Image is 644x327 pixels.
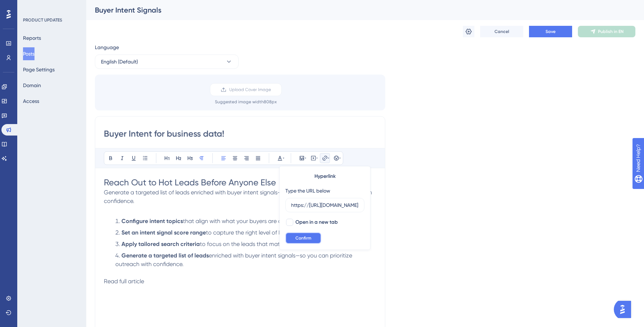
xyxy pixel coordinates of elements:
[104,128,376,139] input: Post Title
[295,235,311,241] span: Confirm
[183,218,332,224] span: that align with what your buyers are actively researching.
[104,189,373,204] span: Generate a targeted list of leads enriched with buyer intent signals—so you can prioritize outrea...
[215,99,277,105] div: Suggested image width 808 px
[23,17,62,23] div: PRODUCT UPDATES
[546,29,556,34] span: Save
[200,241,322,247] span: to focus on the leads that matter most to you.
[95,54,239,69] button: English (Default)
[314,172,336,181] span: Hyperlink
[23,32,41,44] button: Reports
[480,26,523,37] button: Cancel
[101,57,138,66] span: English (Default)
[295,218,338,227] span: Open in a new tab
[598,29,624,34] span: Publish in EN
[95,43,119,52] span: Language
[206,229,316,236] span: to capture the right level of buyer interest.
[115,252,354,267] span: enriched with buyer intent signals—so you can prioritize outreach with confidence.
[121,241,200,247] strong: Apply tailored search criteria
[17,2,45,10] span: Need Help?
[23,47,34,60] button: Posts
[121,229,206,236] strong: Set an intent signal score range
[614,299,635,320] iframe: UserGuiding AI Assistant Launcher
[121,218,183,224] strong: Configure intent topics
[291,201,358,209] input: Type the value
[104,177,276,188] span: Reach Out to Hot Leads Before Anyone Else
[23,95,39,108] button: Access
[494,29,509,34] span: Cancel
[285,232,321,244] button: Confirm
[578,26,635,37] button: Publish in EN
[285,186,330,195] div: Type the URL below
[121,252,209,259] strong: Generate a targeted list of leads
[529,26,572,37] button: Save
[229,87,271,93] span: Upload Cover Image
[23,79,41,92] button: Domain
[95,5,617,15] div: Buyer Intent Signals
[23,63,55,76] button: Page Settings
[104,278,144,285] span: Read full article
